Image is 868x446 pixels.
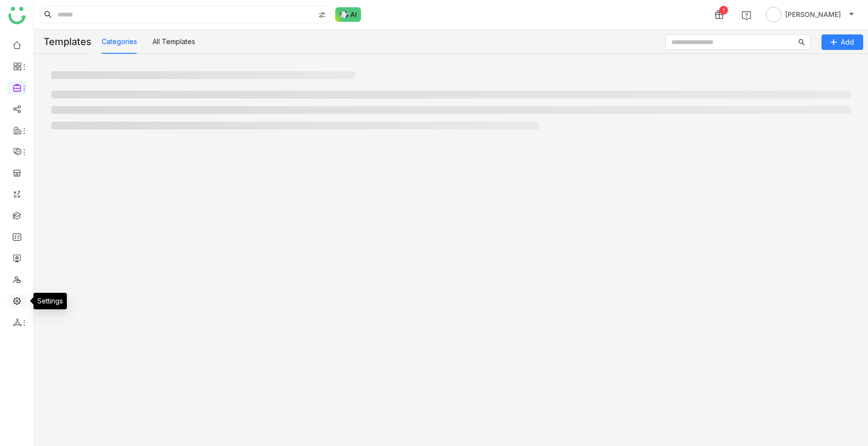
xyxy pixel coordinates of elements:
button: All Templates [153,36,195,47]
button: [PERSON_NAME] [764,7,856,22]
span: [PERSON_NAME] [785,9,841,20]
button: Categories [102,36,137,47]
img: logo [8,7,26,24]
img: help.svg [742,11,751,20]
div: 1 [719,6,728,15]
div: Settings [33,293,67,309]
div: Templates [34,30,92,54]
img: search-type.svg [318,11,326,19]
button: Add [821,34,863,50]
img: avatar [766,7,781,22]
img: ask-buddy-normal.svg [335,7,361,22]
span: Add [841,37,854,48]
